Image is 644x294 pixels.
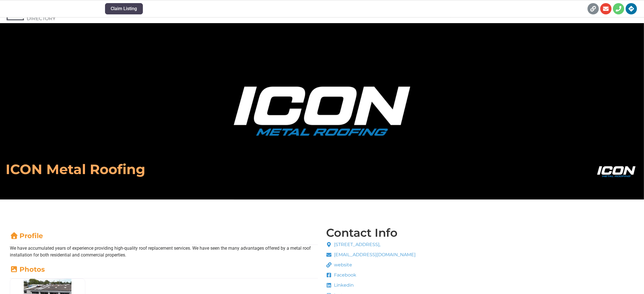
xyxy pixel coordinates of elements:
span: [EMAIL_ADDRESS][DOMAIN_NAME] [333,251,416,258]
p: We have accumulated years of experience providing high-quality roof replacement services. We have... [10,245,318,258]
a: website [326,262,416,268]
a: Profile [10,232,43,240]
button: Claim Listing [105,3,143,14]
h4: Contact Info [326,227,398,238]
a: [EMAIL_ADDRESS][DOMAIN_NAME] [326,251,416,258]
span: Facebook [333,272,356,278]
span: Linkedin [333,282,354,289]
h6: ICON Metal Roofing [6,161,448,178]
a: Photos [10,265,45,273]
span: [STREET_ADDRESS], [333,241,380,248]
span: website [333,262,352,268]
